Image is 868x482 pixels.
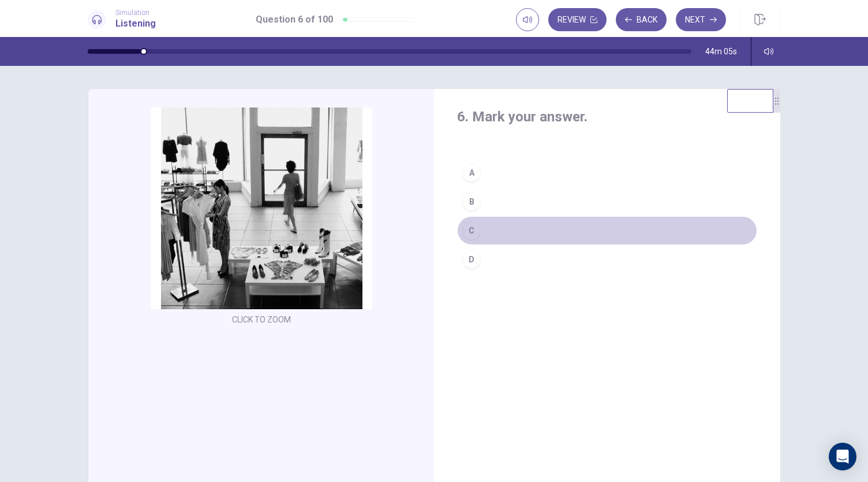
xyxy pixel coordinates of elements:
[457,245,757,274] button: D
[616,8,667,31] button: Back
[462,164,481,182] div: A
[256,13,333,27] h1: Question 6 of 100
[676,8,726,31] button: Next
[462,250,481,269] div: D
[457,107,757,126] h4: 6. Mark your answer.
[705,47,737,56] span: 44m 05s
[115,9,156,17] span: Simulation
[548,8,607,31] button: Review
[115,17,156,31] h1: Listening
[457,216,757,245] button: C
[457,187,757,216] button: B
[462,192,481,211] div: B
[457,158,757,187] button: A
[829,443,856,470] div: Open Intercom Messenger
[462,221,481,240] div: C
